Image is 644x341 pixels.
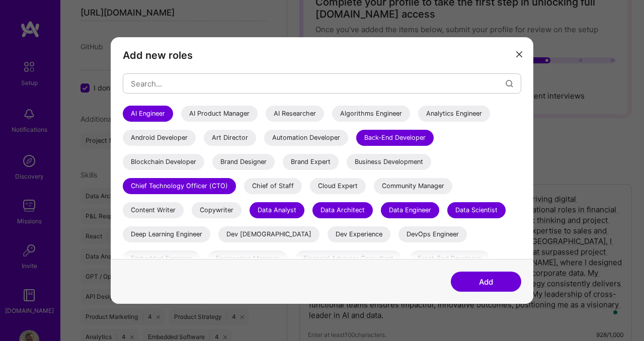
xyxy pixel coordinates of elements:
div: Dev Experience [328,226,390,242]
i: icon Search [506,79,513,87]
button: Add [451,272,521,292]
div: Blockchain Developer [123,154,204,170]
div: DevOps Engineer [398,226,467,242]
div: Financial Advisory Consultant [295,250,401,267]
div: AI Researcher [266,106,324,122]
div: AI Engineer [123,106,173,122]
div: Algorithms Engineer [332,106,410,122]
div: Data Architect [312,202,373,218]
input: Search... [131,70,506,96]
div: Data Scientist [447,202,506,218]
div: Deep Learning Engineer [123,226,210,242]
div: Art Director [204,130,256,146]
div: Community Manager [374,178,452,194]
div: modal [111,37,533,304]
div: Chief Technology Officer (CTO) [123,178,236,194]
div: Automation Developer [264,130,348,146]
div: Copywriter [192,202,242,218]
div: Chief of Staff [244,178,302,194]
div: Content Writer [123,202,184,218]
div: Android Developer [123,130,196,146]
h3: Add new roles [123,49,521,61]
div: Brand Expert [283,154,339,170]
div: Engineering Manager [208,250,287,267]
div: Data Engineer [381,202,439,218]
div: Brand Designer [212,154,275,170]
div: Front-End Developer [410,250,490,267]
div: AI Product Manager [181,106,258,122]
div: Business Development [347,154,431,170]
div: Back-End Developer [356,130,434,146]
div: Data Analyst [250,202,304,218]
div: Analytics Engineer [418,106,490,122]
div: Dev [DEMOGRAPHIC_DATA] [218,226,319,242]
div: Embedded Engineer [123,250,200,267]
div: Cloud Expert [310,178,366,194]
i: icon Close [516,51,522,57]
